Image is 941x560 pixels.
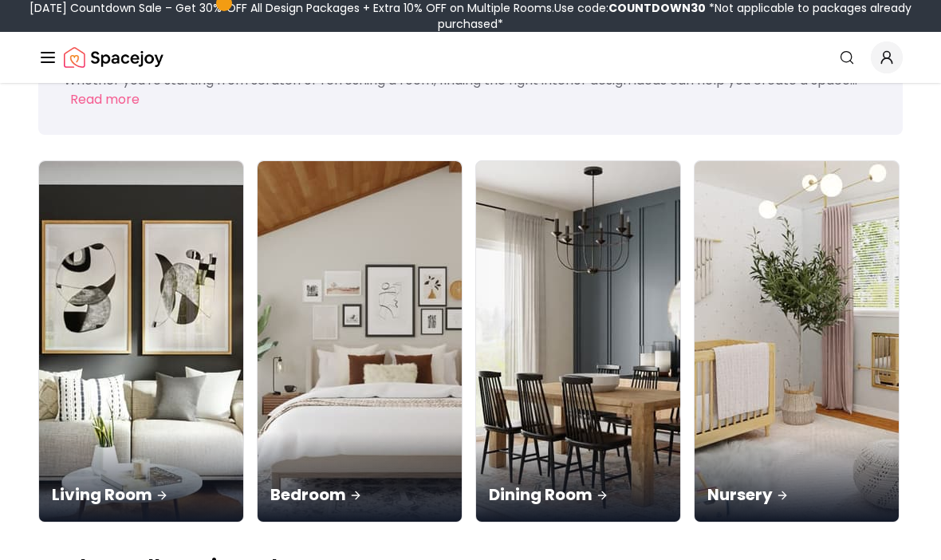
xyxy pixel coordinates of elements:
img: Living Room [39,161,243,522]
p: Dining Room [489,483,667,506]
img: Nursery [695,161,899,522]
p: Living Room [52,483,230,506]
a: Living RoomLiving Room [38,160,244,523]
p: Bedroom [270,483,449,506]
a: Spacejoy [64,41,163,73]
nav: Global [38,32,903,83]
a: BedroomBedroom [257,160,463,523]
img: Spacejoy Logo [64,41,163,73]
a: NurseryNursery [694,160,900,523]
img: Bedroom [258,161,462,522]
button: Read more [70,90,140,109]
img: Dining Room [476,161,680,522]
a: Dining RoomDining Room [475,160,681,523]
p: Nursery [707,483,886,506]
